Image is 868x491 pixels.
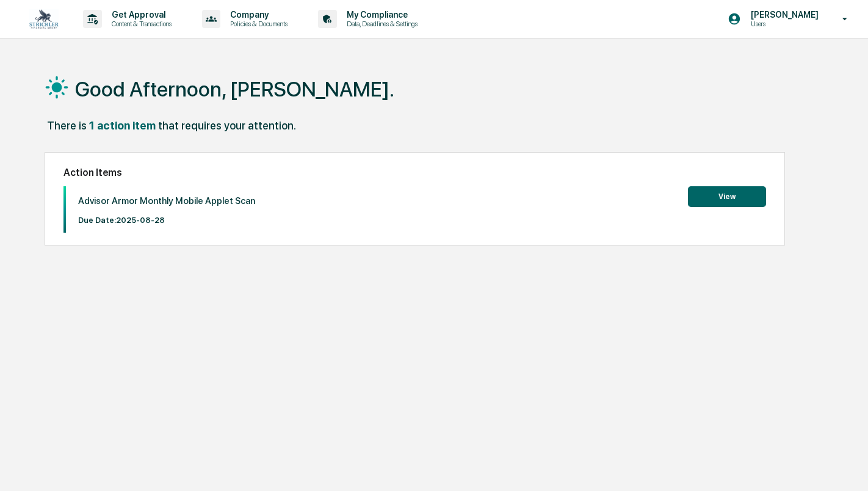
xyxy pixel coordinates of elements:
[220,20,294,28] p: Policies & Documents
[75,77,394,101] h1: Good Afternoon, [PERSON_NAME].
[29,9,59,29] img: logo
[102,20,178,28] p: Content & Transactions
[337,10,424,20] p: My Compliance
[688,186,766,207] button: View
[63,167,767,178] h2: Action Items
[337,20,424,28] p: Data, Deadlines & Settings
[741,20,825,28] p: Users
[78,195,255,206] p: Advisor Armor Monthly Mobile Applet Scan
[741,10,825,20] p: [PERSON_NAME]
[220,10,294,20] p: Company
[158,119,296,132] div: that requires your attention.
[47,119,87,132] div: There is
[688,190,766,202] a: View
[89,119,156,132] div: 1 action item
[78,216,255,225] p: Due Date: 2025-08-28
[102,10,178,20] p: Get Approval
